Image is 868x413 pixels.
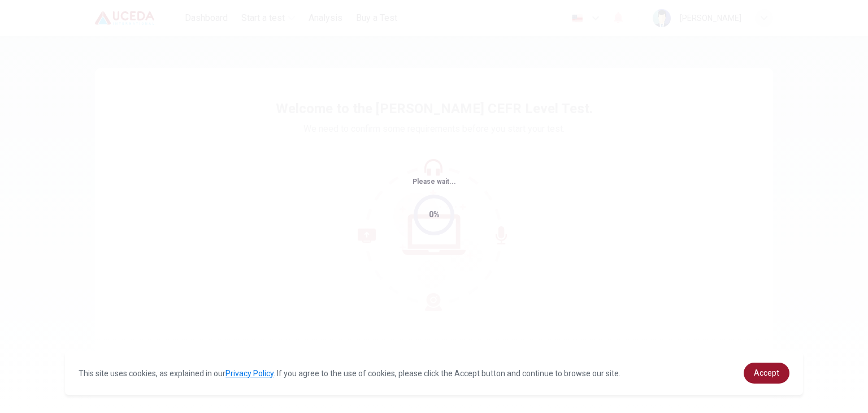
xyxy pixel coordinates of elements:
a: Privacy Policy [225,369,274,378]
div: cookieconsent [65,351,803,395]
span: Accept [754,368,779,377]
span: This site uses cookies, as explained in our . If you agree to the use of cookies, please click th... [79,369,620,378]
a: dismiss cookie message [744,363,789,384]
span: Please wait... [413,178,456,186]
div: 0% [429,208,440,221]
